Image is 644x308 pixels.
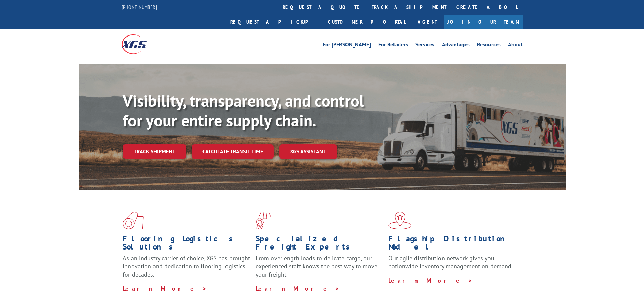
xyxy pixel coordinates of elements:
a: [PHONE_NUMBER] [122,4,157,10]
span: Our agile distribution network gives you nationwide inventory management on demand. [388,254,513,270]
a: Learn More > [388,277,473,284]
h1: Specialized Freight Experts [256,235,383,254]
img: xgs-icon-flagship-distribution-model-red [388,212,412,229]
a: For [PERSON_NAME] [323,42,371,49]
a: Customer Portal [323,15,411,29]
img: xgs-icon-total-supply-chain-intelligence-red [123,212,144,229]
a: Learn More > [256,285,340,292]
a: About [508,42,523,49]
a: For Retailers [378,42,408,49]
a: Resources [477,42,501,49]
p: From overlength loads to delicate cargo, our experienced staff knows the best way to move your fr... [256,254,383,284]
a: XGS ASSISTANT [279,144,337,159]
a: Services [415,42,434,49]
h1: Flagship Distribution Model [388,235,516,254]
a: Learn More > [123,285,207,292]
h1: Flooring Logistics Solutions [123,235,251,254]
a: Calculate transit time [192,144,274,159]
a: Advantages [442,42,470,49]
a: Agent [411,15,444,29]
a: Join Our Team [444,15,523,29]
b: Visibility, transparency, and control for your entire supply chain. [123,90,364,131]
img: xgs-icon-focused-on-flooring-red [256,212,271,229]
a: Request a pickup [225,15,323,29]
a: Track shipment [123,144,186,159]
span: As an industry carrier of choice, XGS has brought innovation and dedication to flooring logistics... [123,254,250,278]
